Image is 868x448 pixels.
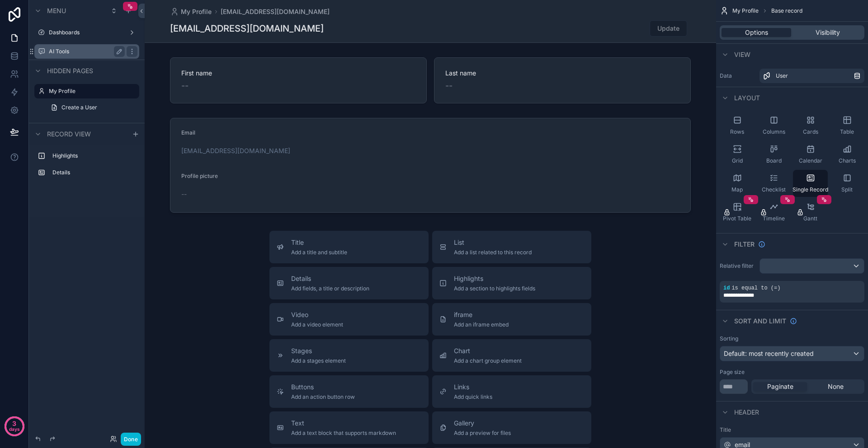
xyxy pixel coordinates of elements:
label: Title [720,426,864,434]
span: id [723,285,730,291]
p: 3 [12,419,16,428]
span: View [734,50,750,59]
a: User [759,69,864,83]
span: Checklist [762,186,786,193]
button: Default: most recently created [720,346,864,361]
button: Map [720,170,755,197]
button: Board [756,141,791,168]
button: Rows [720,112,755,139]
button: Columns [756,112,791,139]
span: Filter [734,240,755,249]
button: Single Record [793,170,828,197]
span: Rows [730,128,744,135]
div: scrollable content [29,145,145,189]
label: Details [52,169,136,176]
span: Grid [732,157,743,164]
span: User [776,72,788,79]
button: Cards [793,112,828,139]
a: Create a User [45,100,139,115]
span: None [828,382,844,391]
span: Visibility [816,28,840,37]
span: Menu [47,6,66,15]
span: Table [840,128,854,135]
span: Calendar [799,157,822,164]
button: Gantt [793,199,828,226]
label: My Profile [49,88,134,95]
a: My Profile [170,7,212,16]
button: Grid [720,141,755,168]
span: Charts [839,157,856,164]
span: My Profile [181,7,212,16]
button: Calendar [793,141,828,168]
span: Cards [803,128,818,135]
span: is equal to (=) [731,285,780,291]
span: Single Record [793,186,828,193]
span: Gantt [803,215,817,222]
span: Sort And Limit [734,317,786,326]
button: Done [121,433,141,446]
label: Relative filter [720,262,756,270]
span: Layout [734,93,760,103]
span: Paginate [767,382,793,391]
h1: [EMAIL_ADDRESS][DOMAIN_NAME] [170,22,324,35]
p: days [9,423,20,435]
button: Pivot Table [720,199,755,226]
span: Pivot Table [723,215,751,222]
a: [EMAIL_ADDRESS][DOMAIN_NAME] [221,7,330,16]
span: My Profile [732,7,759,14]
button: Timeline [756,199,791,226]
button: Table [830,112,864,139]
button: Checklist [756,170,791,197]
label: AI Tools [49,48,121,55]
label: Sorting [720,335,738,342]
label: Page size [720,369,745,376]
span: Timeline [763,215,785,222]
button: Split [830,170,864,197]
span: Options [745,28,768,37]
label: Dashboards [49,29,125,36]
button: Charts [830,141,864,168]
span: Base record [771,7,802,14]
span: Hidden pages [47,66,93,75]
span: Header [734,408,759,417]
span: Columns [763,128,785,135]
span: Default: most recently created [724,350,814,357]
label: Data [720,72,756,79]
label: Highlights [52,152,136,159]
span: Split [841,186,853,193]
span: Map [731,186,743,193]
span: Record view [47,130,91,139]
span: Create a User [61,104,97,111]
span: Board [766,157,782,164]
